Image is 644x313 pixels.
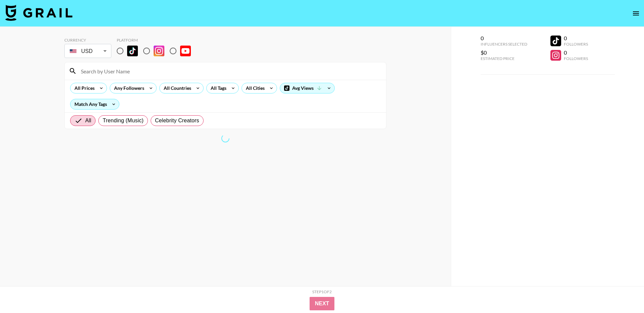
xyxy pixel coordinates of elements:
input: Search by User Name [77,66,382,76]
div: All Tags [207,83,228,93]
div: 0 [481,35,527,42]
div: Match Any Tags [70,99,119,109]
button: open drawer [629,7,643,20]
div: $0 [481,49,527,56]
div: Currency [64,38,111,43]
div: Estimated Price [481,56,527,61]
div: Step 1 of 2 [312,289,332,294]
span: Celebrity Creators [155,117,199,125]
div: All Countries [160,83,193,93]
div: Avg Views [280,83,334,93]
img: Instagram [154,46,164,56]
img: Grail Talent [5,5,72,21]
span: All [85,117,91,125]
div: Followers [564,42,588,47]
span: Trending (Music) [103,117,144,125]
div: USD [66,45,110,57]
div: All Prices [70,83,96,93]
div: Followers [564,56,588,61]
iframe: Drift Widget Chat Controller [610,279,636,305]
span: Refreshing bookers, clients, cities, talent, talent... [221,134,229,142]
div: Platform [117,38,196,43]
img: YouTube [180,46,191,56]
img: TikTok [127,46,138,56]
button: Next [310,297,335,310]
div: Influencers Selected [481,42,527,47]
div: 0 [564,35,588,42]
div: Any Followers [110,83,146,93]
div: All Cities [242,83,266,93]
div: 0 [564,49,588,56]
